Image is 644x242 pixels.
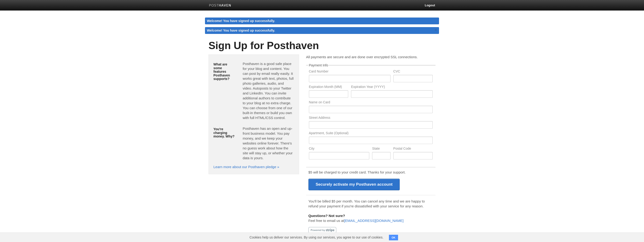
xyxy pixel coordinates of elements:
[243,61,294,120] p: Posthaven is a good safe place for your blog and content. You can post by email really easily. It...
[393,70,433,74] label: CVC
[306,54,435,59] p: All payments are secure and are done over encrypted SSL connections.
[309,147,370,151] label: City
[308,214,345,218] b: Questions? Not sure?
[309,116,433,120] label: Street Address
[308,170,433,175] p: $5 will be charged to your credit card. Thanks for your support.
[308,199,433,209] p: You'll be billed $5 per month. You can cancel any time and we are happy to refund your payment if...
[243,126,294,160] p: Posthaven has an open and up-front business model. You pay money, and we keep your websites onlin...
[213,127,236,138] h5: You're charging money. Why?
[308,213,433,223] p: Feel free to email us at
[434,27,438,33] a: ×
[393,147,433,151] label: Postal Code
[213,165,279,169] a: Learn more about our Posthaven pledge »
[344,219,403,223] a: [EMAIL_ADDRESS][DOMAIN_NAME]
[209,40,435,51] h1: Sign Up for Posthaven
[309,101,433,105] label: Name on Card
[351,85,433,90] label: Expiration Year (YYYY)
[308,64,329,67] legend: Payment Info
[245,233,388,242] span: Cookies help us deliver our services. By using our services, you agree to our use of cookies.
[309,70,391,74] label: Card Number
[309,131,433,136] label: Apartment, Suite (Optional)
[205,18,439,24] div: Welcome! You have signed up successfully.
[209,4,231,7] img: Posthaven-bar
[372,147,390,151] label: State
[207,29,275,32] span: Welcome! You have signed up successfully.
[309,85,348,90] label: Expiration Month (MM)
[213,63,236,81] h5: What are some features Posthaven supports?
[308,179,400,190] input: Securely activate my Posthaven account
[389,235,398,240] button: OK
